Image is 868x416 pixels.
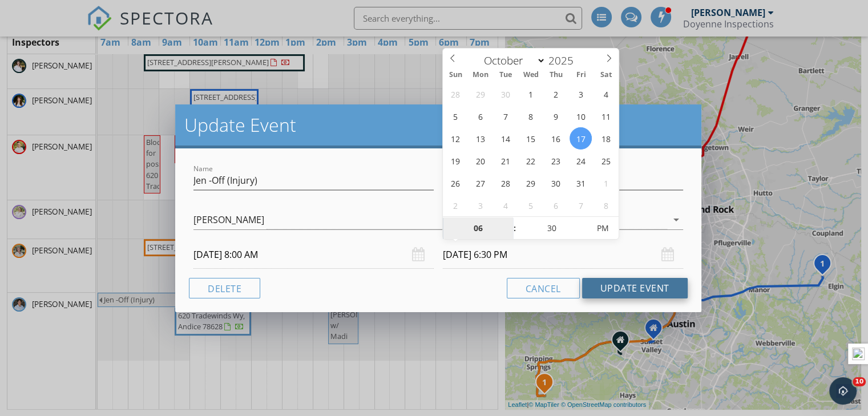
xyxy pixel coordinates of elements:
input: Year [546,53,583,68]
span: October 5, 2025 [444,105,466,127]
span: October 18, 2025 [595,127,617,150]
span: October 2, 2025 [544,83,567,105]
span: September 29, 2025 [469,83,491,105]
span: October 15, 2025 [519,127,542,150]
span: October 22, 2025 [519,150,542,172]
input: Select date [193,241,434,269]
span: October 27, 2025 [469,172,491,194]
span: October 31, 2025 [570,172,592,194]
span: November 8, 2025 [595,194,617,216]
span: November 7, 2025 [570,194,592,216]
span: October 30, 2025 [544,172,567,194]
span: October 19, 2025 [444,150,466,172]
span: Wed [518,71,543,79]
span: Sat [594,71,619,79]
span: Click to toggle [587,217,618,240]
span: October 6, 2025 [469,105,491,127]
span: October 26, 2025 [444,172,466,194]
span: Sun [443,71,468,79]
button: Delete [189,278,260,298]
span: October 24, 2025 [570,150,592,172]
span: October 11, 2025 [595,105,617,127]
span: November 1, 2025 [595,172,617,194]
span: October 23, 2025 [544,150,567,172]
h2: Update Event [184,114,692,136]
span: Thu [543,71,568,79]
span: October 12, 2025 [444,127,466,150]
span: October 8, 2025 [519,105,542,127]
input: Select date [443,241,683,269]
span: October 4, 2025 [595,83,617,105]
span: October 29, 2025 [519,172,542,194]
span: October 25, 2025 [595,150,617,172]
span: September 28, 2025 [444,83,466,105]
span: October 3, 2025 [570,83,592,105]
span: October 10, 2025 [570,105,592,127]
span: November 4, 2025 [494,194,516,216]
span: November 6, 2025 [544,194,567,216]
span: October 9, 2025 [544,105,567,127]
span: October 17, 2025 [570,127,592,150]
i: arrow_drop_down [669,213,683,227]
span: October 21, 2025 [494,150,516,172]
span: October 1, 2025 [519,83,542,105]
span: Fri [568,71,594,79]
button: Cancel [507,278,580,298]
span: Mon [468,71,493,79]
span: November 2, 2025 [444,194,466,216]
span: 10 [853,377,866,386]
span: October 28, 2025 [494,172,516,194]
div: [PERSON_NAME] [193,215,264,225]
span: October 14, 2025 [494,127,516,150]
span: October 20, 2025 [469,150,491,172]
span: October 7, 2025 [494,105,516,127]
span: November 5, 2025 [519,194,542,216]
span: Tue [493,71,518,79]
iframe: Intercom live chat [829,377,857,405]
span: : [513,217,516,240]
span: October 13, 2025 [469,127,491,150]
button: Update Event [582,278,688,298]
span: October 16, 2025 [544,127,567,150]
span: November 3, 2025 [469,194,491,216]
span: September 30, 2025 [494,83,516,105]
